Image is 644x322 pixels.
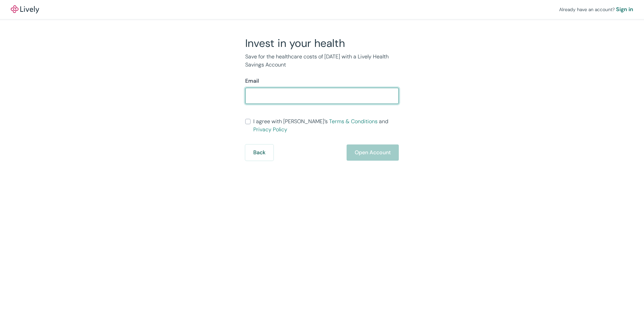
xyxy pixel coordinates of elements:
[559,5,633,14] div: Already have an account?
[245,144,273,161] button: Back
[11,5,39,14] img: Lively
[253,126,287,133] a: Privacy Policy
[329,118,378,125] a: Terms & Conditions
[616,5,633,14] a: Sign in
[253,117,399,134] span: I agree with [PERSON_NAME]’s and
[245,77,259,85] label: Email
[245,36,399,50] h2: Invest in your health
[245,53,399,69] p: Save for the healthcare costs of [DATE] with a Lively Health Savings Account
[11,5,39,14] a: LivelyLively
